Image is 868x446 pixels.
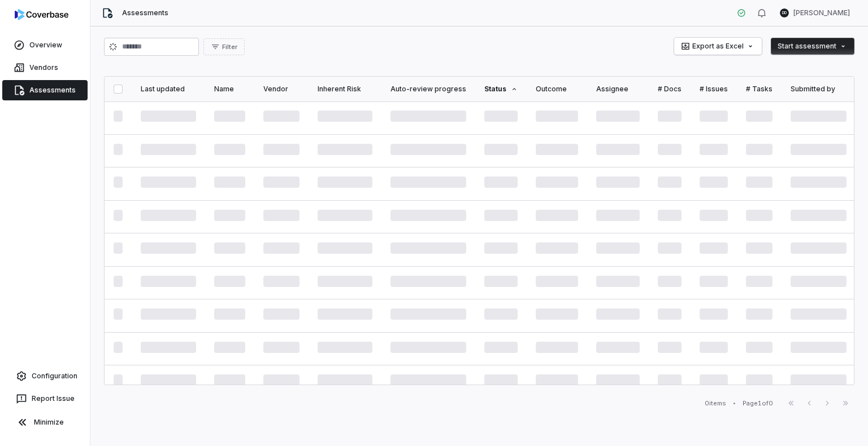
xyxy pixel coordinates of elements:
div: # Issues [700,85,728,94]
div: Inherent Risk [318,85,372,94]
div: Assignee [596,85,640,94]
div: Submitted by [791,85,847,94]
a: Configuration [5,366,85,386]
span: Assessments [122,8,168,17]
a: Assessments [2,80,88,100]
a: Vendors [2,58,88,78]
a: Overview [2,35,88,55]
div: # Tasks [746,85,772,94]
button: Filter [203,38,245,55]
img: logo-D7KZi-bG.svg [15,9,68,20]
span: [PERSON_NAME] [793,8,850,17]
div: 0 items [705,399,726,408]
button: Minimize [5,411,85,434]
span: DD [780,8,789,17]
span: Filter [222,43,237,51]
div: # Docs [658,85,682,94]
div: • [733,399,736,407]
div: Name [214,85,245,94]
div: Auto-review progress [390,85,466,94]
div: Page 1 of 0 [743,399,773,408]
button: DD[PERSON_NAME] [773,5,857,21]
button: Report Issue [5,388,85,409]
div: Outcome [536,85,578,94]
button: Export as Excel [674,38,762,55]
div: Last updated [141,85,196,94]
div: Status [484,85,518,94]
div: Vendor [263,85,300,94]
button: Start assessment [771,38,854,55]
